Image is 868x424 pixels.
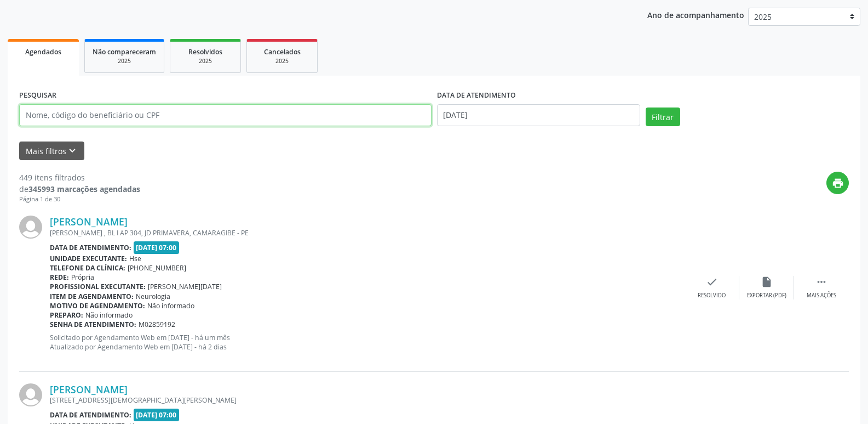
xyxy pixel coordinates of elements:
[19,87,56,104] label: PESQUISAR
[50,301,145,310] b: Motivo de agendamento:
[647,8,744,21] p: Ano de acompanhamento
[188,47,222,56] span: Resolvidos
[19,216,42,239] img: img
[50,243,131,252] b: Data de atendimento:
[19,142,84,161] button: Mais filtroskeyboard_arrow_down
[264,47,301,56] span: Cancelados
[19,383,42,406] img: img
[28,184,140,194] strong: 345993 marcações agendadas
[807,292,836,299] div: Mais ações
[50,310,83,320] b: Preparo:
[50,263,125,273] b: Telefone da clínica:
[437,104,640,126] input: Selecione um intervalo
[50,333,685,352] p: Solicitado por Agendamento Web em [DATE] - há um mês Atualizado por Agendamento Web em [DATE] - h...
[178,57,233,65] div: 2025
[50,395,685,405] div: [STREET_ADDRESS][DEMOGRAPHIC_DATA][PERSON_NAME]
[761,276,773,288] i: insert_drive_file
[50,273,69,282] b: Rede:
[66,145,78,157] i: keyboard_arrow_down
[50,228,685,238] div: [PERSON_NAME] , BL I AP 304, JD PRIMAVERA, CAMARAGIBE - PE
[437,87,516,104] label: DATA DE ATENDIMENTO
[93,47,156,56] span: Não compareceram
[50,320,136,329] b: Senha de atendimento:
[826,172,849,194] button: print
[50,216,128,228] a: [PERSON_NAME]
[25,47,61,56] span: Agendados
[646,108,680,126] button: Filtrar
[19,195,140,204] div: Página 1 de 30
[134,241,180,254] span: [DATE] 07:00
[706,276,718,288] i: check
[128,263,186,273] span: [PHONE_NUMBER]
[71,273,94,282] span: Própria
[19,183,140,195] div: de
[747,292,786,299] div: Exportar (PDF)
[50,410,131,420] b: Data de atendimento:
[50,282,146,291] b: Profissional executante:
[19,104,432,126] input: Nome, código do beneficiário ou CPF
[19,172,140,183] div: 449 itens filtrados
[698,292,726,299] div: Resolvido
[136,292,170,301] span: Neurologia
[50,292,134,301] b: Item de agendamento:
[147,301,194,310] span: Não informado
[85,310,133,320] span: Não informado
[134,409,180,421] span: [DATE] 07:00
[148,282,222,291] span: [PERSON_NAME][DATE]
[139,320,175,329] span: M02859192
[129,254,141,263] span: Hse
[50,254,127,263] b: Unidade executante:
[50,383,128,395] a: [PERSON_NAME]
[255,57,309,65] div: 2025
[832,177,844,189] i: print
[93,57,156,65] div: 2025
[815,276,827,288] i: 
